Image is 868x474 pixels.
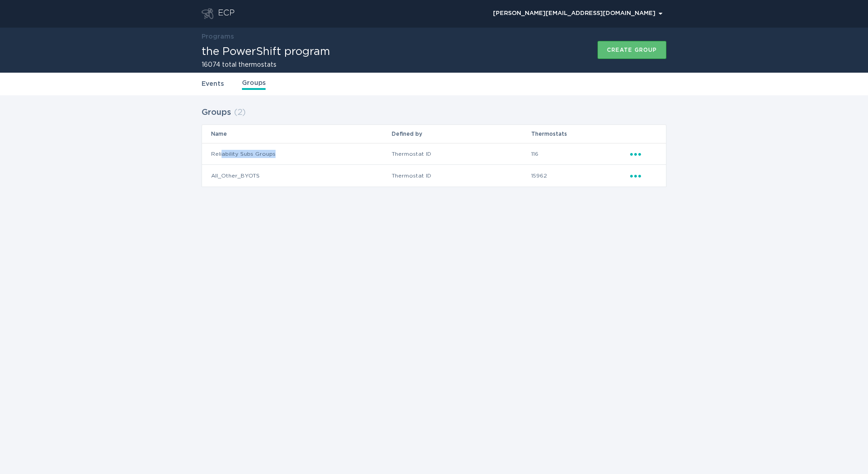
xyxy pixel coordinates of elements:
[531,165,630,187] td: 15962
[489,7,666,20] button: Open user account details
[202,79,224,89] a: Events
[391,125,531,143] th: Defined by
[597,41,666,59] button: Create group
[202,165,391,187] td: All_Other_BYOTS
[202,125,391,143] th: Name
[630,149,657,159] div: Popover menu
[242,78,266,90] a: Groups
[202,34,234,40] a: Programs
[531,143,630,165] td: 116
[202,62,330,68] h2: 16074 total thermostats
[531,125,630,143] th: Thermostats
[607,47,657,53] div: Create group
[391,165,531,187] td: Thermostat ID
[234,109,246,117] span: ( 2 )
[218,8,235,19] div: ECP
[202,165,666,187] tr: a10d37f0035f4af38561f49ec92f397c
[202,104,231,121] h2: Groups
[489,7,666,20] div: Popover menu
[391,143,531,165] td: Thermostat ID
[202,143,666,165] tr: 208b3fcfe06945e2aa13d10856143a47
[202,143,391,165] td: Reliability Subs Groups
[202,46,330,57] h1: the PowerShift program
[202,8,213,19] button: Go to dashboard
[202,125,666,143] tr: Table Headers
[630,171,657,181] div: Popover menu
[493,11,662,16] div: [PERSON_NAME][EMAIL_ADDRESS][DOMAIN_NAME]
